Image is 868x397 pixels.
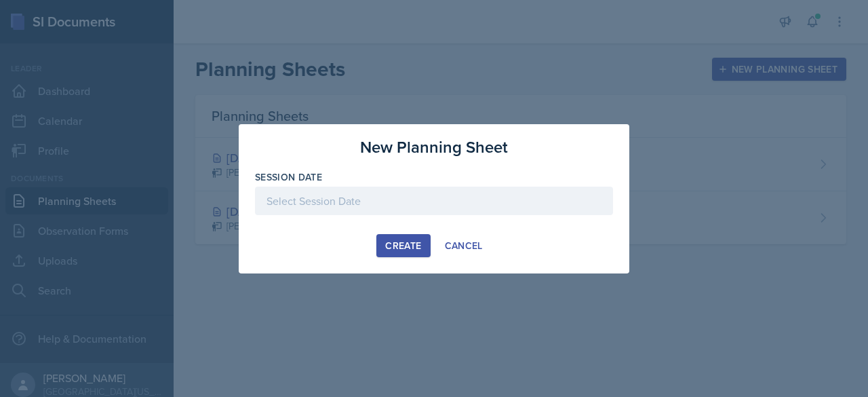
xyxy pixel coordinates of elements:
[385,240,421,251] div: Create
[436,234,492,257] button: Cancel
[445,240,483,251] div: Cancel
[360,135,508,159] h3: New Planning Sheet
[376,234,430,257] button: Create
[255,170,322,184] label: Session Date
